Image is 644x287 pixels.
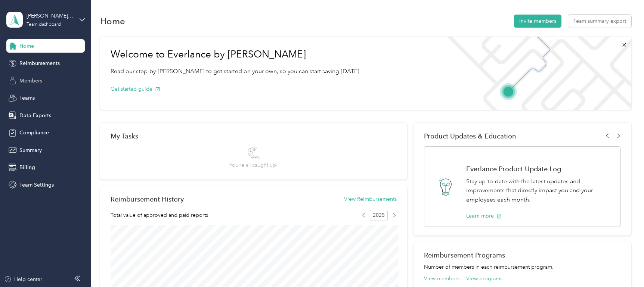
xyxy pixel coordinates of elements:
[19,77,42,85] span: Members
[466,275,502,283] button: View programs
[100,17,125,25] h1: Home
[466,177,612,205] p: Stay up-to-date with the latest updates and improvements that directly impact you and your employ...
[19,129,49,137] span: Compliance
[111,132,397,140] div: My Tasks
[19,112,51,119] span: Data Exports
[466,212,502,220] button: Learn more
[424,132,516,140] span: Product Updates & Education
[344,195,397,203] button: View Reimbursements
[27,22,61,27] div: Team dashboard
[514,15,561,28] button: Invite members
[111,85,160,93] button: Get started guide
[19,42,34,50] span: Home
[4,275,42,283] button: Help center
[19,146,42,154] span: Summary
[424,275,459,283] button: View members
[111,211,208,219] span: Total value of approved and paid reports
[111,67,361,76] p: Read our step-by-[PERSON_NAME] to get started on your own, so you can start saving [DATE].
[568,15,631,28] button: Team summary export
[111,195,184,203] h2: Reimbursement History
[19,181,54,189] span: Team Settings
[111,49,361,60] h1: Welcome to Everlance by [PERSON_NAME]
[602,245,644,287] iframe: Everlance-gr Chat Button Frame
[229,161,278,169] span: You’re all caught up!
[466,165,612,173] h1: Everlance Product Update Log
[19,94,35,102] span: Teams
[424,263,620,271] p: Number of members in each reimbursement program.
[439,37,631,110] img: Welcome to everlance
[19,163,35,171] span: Billing
[424,251,620,259] h2: Reimbursement Programs
[370,210,388,221] span: 2025
[27,12,73,20] div: [PERSON_NAME] [PERSON_NAME] Family Agency
[19,59,60,67] span: Reimbursements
